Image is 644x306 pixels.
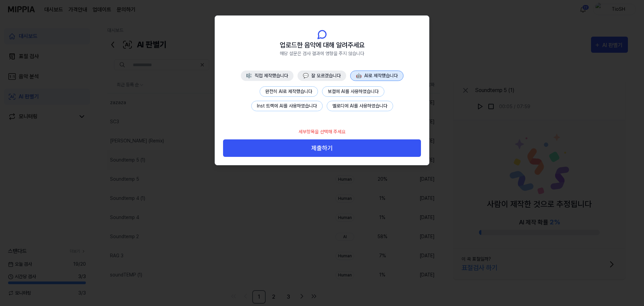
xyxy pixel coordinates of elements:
[327,101,393,111] button: 멜로디에 AI를 사용하였습니다
[223,139,421,157] button: 제출하기
[350,71,404,81] button: 🤖AI로 제작했습니다
[294,124,350,139] div: 세부항목을 선택해 주세요
[356,73,362,78] span: 🤖
[303,73,309,78] span: 💬
[246,73,252,78] span: 🎼
[251,101,323,111] button: Inst 트랙에 AI를 사용하였습니다
[280,40,365,50] span: 업로드한 음악에 대해 알려주세요
[260,86,318,97] button: 완전히 AI로 제작했습니다
[298,71,346,81] button: 💬잘 모르겠습니다
[241,71,293,81] button: 🎼직접 제작했습니다
[322,86,384,97] button: 보컬에 AI를 사용하였습니다
[280,50,364,57] span: 해당 설문은 검사 결과에 영향을 주지 않습니다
